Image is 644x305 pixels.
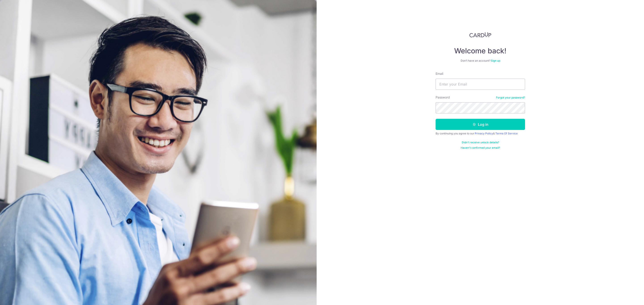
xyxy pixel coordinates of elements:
img: CardUp Logo [469,32,491,38]
a: Didn't receive unlock details? [462,141,499,144]
a: Forgot your password? [496,96,525,99]
a: Terms Of Service [495,132,518,135]
button: Log in [436,119,525,130]
div: By continuing you agree to our & [436,132,525,135]
a: Privacy Policy [475,132,493,135]
label: Password [436,95,450,100]
h4: Welcome back! [436,46,525,55]
a: Haven't confirmed your email? [461,146,500,150]
a: Sign up [491,59,500,62]
label: Email [436,71,443,76]
div: Don’t have an account? [436,59,525,63]
input: Enter your Email [436,79,525,90]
